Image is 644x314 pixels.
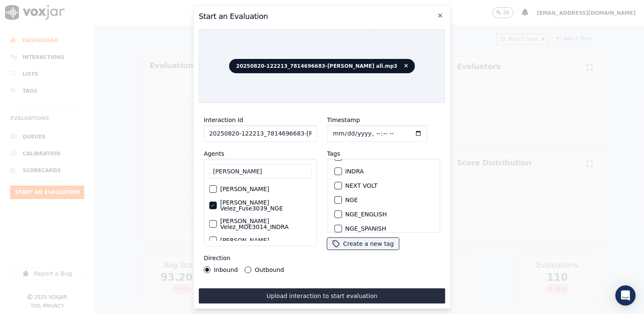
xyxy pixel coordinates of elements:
[345,168,364,174] label: INDRA
[345,211,387,217] label: NGE_ENGLISH
[229,59,415,73] span: 20250820-122213_7814696683-[PERSON_NAME] all.mp3
[220,237,269,243] label: [PERSON_NAME]
[214,267,238,273] label: Inbound
[327,117,360,123] label: Timestamp
[204,125,317,142] input: reference id, file name, etc
[204,117,243,123] label: Interaction Id
[327,150,340,157] label: Tags
[204,150,224,157] label: Agents
[345,183,377,189] label: NEXT VOLT
[345,154,392,160] label: ELECTRA SPARK
[199,288,445,303] button: Upload interaction to start evaluation
[204,255,230,261] label: Direction
[327,238,399,250] button: Create a new tag
[345,197,358,203] label: NGE
[220,218,311,230] label: [PERSON_NAME] Velez_MDE3014_INDRA
[220,186,269,192] label: [PERSON_NAME]
[209,164,311,178] input: Search Agents...
[345,226,386,232] label: NGE_SPANISH
[615,285,636,306] div: Open Intercom Messenger
[220,200,311,211] label: [PERSON_NAME] Velez_Fuse3039_NGE
[255,267,284,273] label: Outbound
[199,11,445,22] h2: Start an Evaluation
